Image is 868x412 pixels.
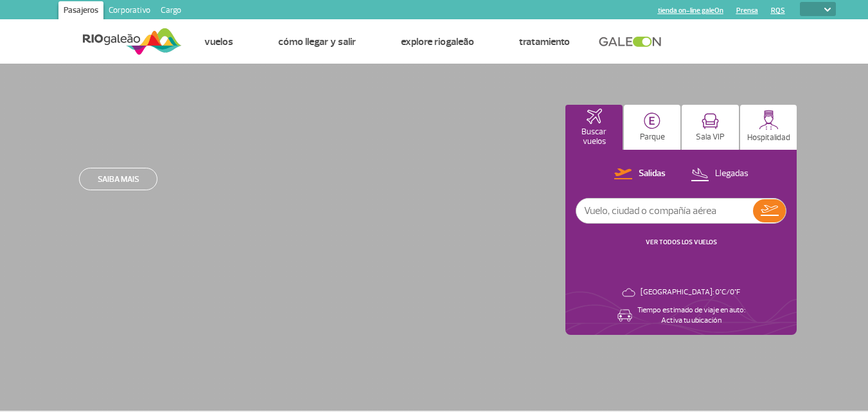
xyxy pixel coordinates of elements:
[642,237,721,247] button: VER TODOS LOS VUELOS
[640,132,665,142] p: Parque
[715,168,748,180] p: Llegadas
[624,105,681,150] button: Parque
[519,35,570,48] a: Tratamiento
[79,168,157,190] a: Saiba mais
[702,113,719,129] img: vipRoom.svg
[572,127,616,147] p: Buscar vuelos
[687,166,752,183] button: Llegadas
[736,6,758,15] a: Prensa
[204,35,233,48] a: Vuelos
[658,6,723,15] a: tienda on-line galeOn
[747,133,790,143] p: Hospitalidad
[565,105,623,150] button: Buscar vuelos
[641,287,740,298] p: [GEOGRAPHIC_DATA]: 0°C/0°F
[646,238,717,246] a: VER TODOS LOS VUELOS
[771,6,785,15] a: RQS
[278,35,356,48] a: Cómo llegar y salir
[682,105,739,150] button: Sala VIP
[696,132,725,142] p: Sala VIP
[155,1,186,22] a: Cargo
[610,166,669,183] button: Salidas
[637,305,745,326] p: Tiempo estimado de viaje en auto: Activa tu ubicación
[103,1,155,22] a: Corporativo
[401,35,474,48] a: Explore RIOgaleão
[740,105,797,150] button: Hospitalidad
[58,1,103,22] a: Pasajeros
[576,199,753,223] input: Vuelo, ciudad o compañía aérea
[644,112,660,129] img: carParkingHome.svg
[639,168,666,180] p: Salidas
[759,110,779,130] img: hospitality.svg
[587,109,602,124] img: airplaneHomeActive.svg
